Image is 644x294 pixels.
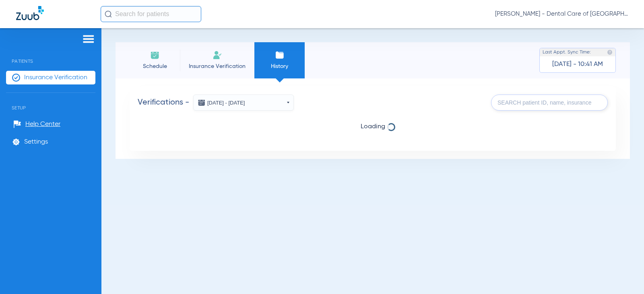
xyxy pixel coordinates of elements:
a: Help Center [13,120,60,128]
img: last sync help info [607,49,613,55]
span: Insurance Verification [24,74,87,82]
span: [PERSON_NAME] - Dental Care of [GEOGRAPHIC_DATA] [495,10,628,18]
span: Loading [138,123,608,131]
span: Schedule [136,62,174,70]
h2: Verifications - [138,95,294,111]
span: Patients [6,46,95,64]
span: Insurance Verification [186,62,248,70]
img: Schedule [150,50,160,60]
span: Setup [6,93,95,111]
img: Zuub Logo [16,6,44,20]
span: [DATE] - 10:41 AM [552,60,603,68]
img: Manual Insurance Verification [213,50,222,60]
span: Last Appt. Sync Time: [543,48,591,56]
span: History [260,62,299,70]
input: Search for patients [101,6,201,22]
img: Search Icon [105,10,112,18]
img: History [275,50,285,60]
span: Help Center [25,120,60,128]
span: Settings [24,138,48,146]
input: SEARCH patient ID, name, insurance [491,95,608,111]
img: hamburger-icon [82,34,95,44]
img: date icon [198,99,206,107]
button: [DATE] - [DATE] [193,95,294,111]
